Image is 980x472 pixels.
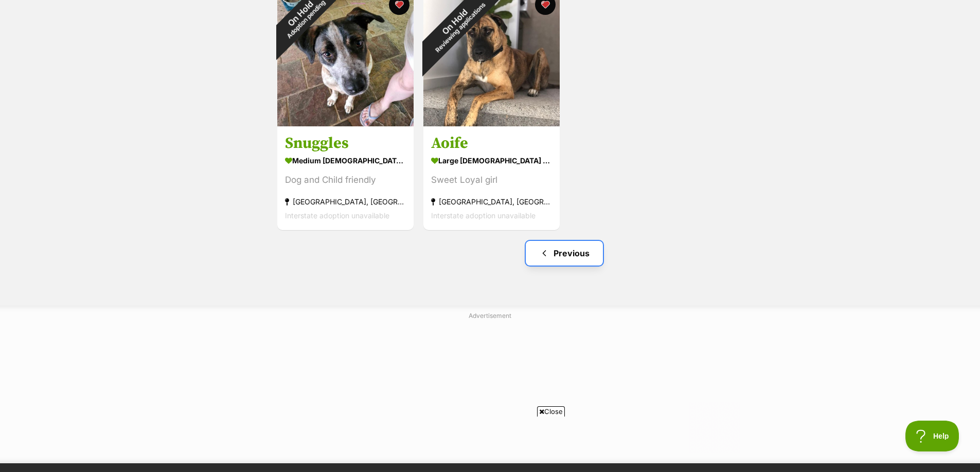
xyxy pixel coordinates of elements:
span: Interstate adoption unavailable [431,212,536,220]
span: Close [537,406,565,417]
a: Snuggles medium [DEMOGRAPHIC_DATA] Dog Dog and Child friendly [GEOGRAPHIC_DATA], [GEOGRAPHIC_DATA... [277,126,414,231]
h3: Aoife [431,134,552,154]
div: [GEOGRAPHIC_DATA], [GEOGRAPHIC_DATA] [431,195,552,209]
div: large [DEMOGRAPHIC_DATA] Dog [431,154,552,168]
iframe: Advertisement [241,325,740,453]
span: Interstate adoption unavailable [285,212,389,220]
h3: Snuggles [285,134,406,154]
span: Reviewing applications [434,1,487,54]
a: On HoldReviewing applications [423,118,560,128]
iframe: Help Scout Beacon - Open [905,421,959,451]
div: Sweet Loyal girl [431,174,552,187]
div: medium [DEMOGRAPHIC_DATA] Dog [285,154,406,168]
a: Aoife large [DEMOGRAPHIC_DATA] Dog Sweet Loyal girl [GEOGRAPHIC_DATA], [GEOGRAPHIC_DATA] Intersta... [423,126,560,231]
iframe: Advertisement [303,421,678,467]
div: [GEOGRAPHIC_DATA], [GEOGRAPHIC_DATA] [285,195,406,209]
a: Previous page [526,241,603,266]
div: Dog and Child friendly [285,174,406,187]
nav: Pagination [276,241,853,266]
a: On HoldAdoption pending [277,118,414,128]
